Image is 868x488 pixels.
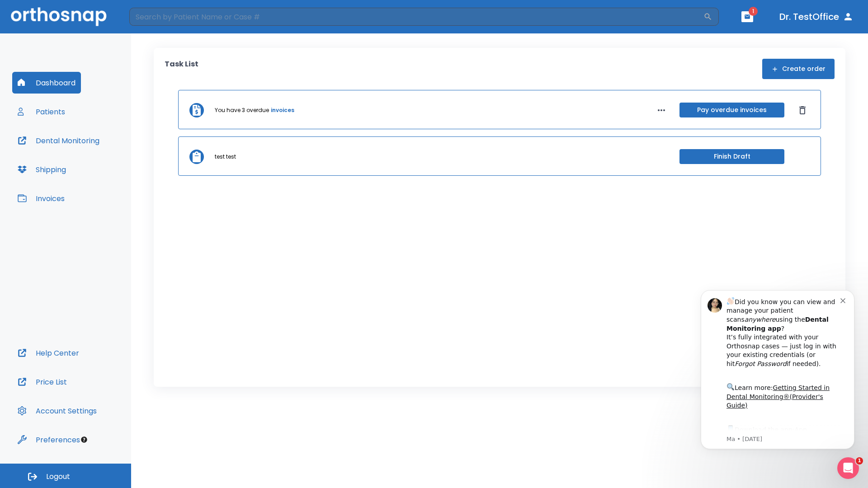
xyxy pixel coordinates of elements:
[856,457,863,465] span: 1
[687,277,868,464] iframe: Intercom notifications message
[39,150,120,166] a: App Store
[39,147,153,193] div: Download the app: | ​ Let us know if you need help getting started!
[12,101,71,122] button: Patients
[795,103,810,117] button: Dismiss
[11,7,107,26] img: Orthosnap
[776,9,857,25] button: Dr. TestOffice
[12,159,71,180] button: Shipping
[12,429,85,450] button: Preferences
[12,400,102,422] button: Account Settings
[12,371,72,393] button: Price List
[837,457,859,479] iframe: Intercom live chat
[129,8,703,26] input: Search by Patient Name or Case #
[165,59,198,79] p: Task List
[80,436,88,444] div: Tooltip anchor
[679,149,784,164] button: Finish Draft
[12,342,85,364] button: Help Center
[12,130,105,151] button: Dental Monitoring
[215,153,236,161] p: test test
[12,72,81,94] button: Dashboard
[39,159,153,167] p: Message from Ma, sent 3w ago
[153,19,160,27] button: Dismiss notification
[215,106,269,114] p: You have 3 overdue
[762,59,835,79] button: Create order
[749,7,758,16] span: 1
[46,472,70,482] span: Logout
[12,188,70,209] button: Invoices
[271,106,294,114] a: invoices
[679,103,784,117] button: Pay overdue invoices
